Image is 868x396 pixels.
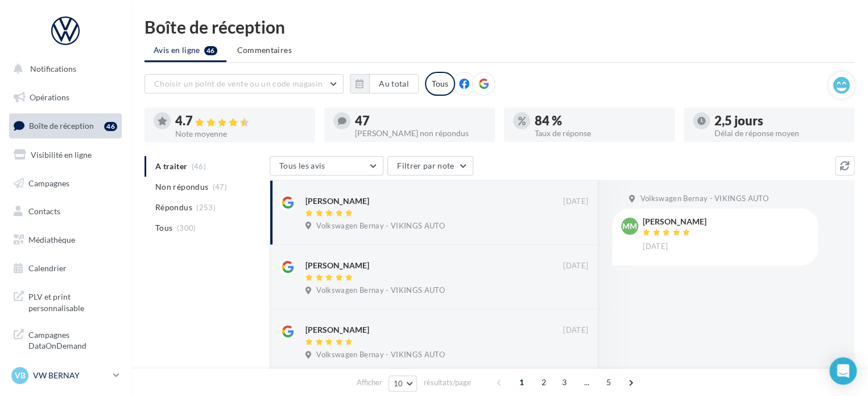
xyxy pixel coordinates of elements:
a: Boîte de réception46 [7,113,124,138]
span: VB [15,370,26,381]
span: Répondus [155,202,192,213]
div: [PERSON_NAME] [305,260,369,271]
span: Non répondus [155,181,208,193]
span: Contacts [28,206,60,216]
div: Tous [425,72,455,96]
span: Tous les avis [279,161,325,170]
span: (300) [177,223,196,232]
span: [DATE] [563,325,588,336]
div: 46 [104,122,117,131]
button: Notifications [7,57,119,81]
span: [DATE] [563,197,588,207]
div: Boîte de réception [144,18,854,35]
span: Tous [155,222,172,234]
span: Volkswagen Bernay - VIKINGS AUTO [316,350,444,360]
span: Commentaires [237,44,292,56]
span: 10 [394,379,403,388]
button: 10 [388,375,418,391]
a: Opérations [7,85,124,109]
span: Afficher [357,377,382,388]
div: [PERSON_NAME] [305,195,369,207]
span: Campagnes [28,178,69,187]
div: 2,5 jours [714,115,845,127]
span: ... [577,373,596,391]
button: Tous les avis [270,156,383,175]
div: [PERSON_NAME] non répondus [355,129,486,137]
div: Open Intercom Messenger [829,357,857,385]
div: 47 [355,115,486,127]
span: résultats/page [423,377,470,388]
span: Notifications [30,64,76,74]
span: Médiathèque [28,235,75,244]
span: Calendrier [28,263,67,273]
a: Calendrier [7,256,124,280]
span: Volkswagen Bernay - VIKINGS AUTO [316,221,444,231]
span: Volkswagen Bernay - VIKINGS AUTO [316,285,444,296]
span: Visibilité en ligne [31,150,92,160]
span: PLV et print personnalisable [28,289,117,313]
span: 3 [555,373,573,391]
span: [DATE] [563,261,588,271]
a: Campagnes DataOnDemand [7,322,124,356]
button: Filtrer par note [387,156,473,175]
div: 84 % [535,115,666,127]
button: Au total [369,74,419,93]
span: 1 [512,373,531,391]
a: VB VW BERNAY [9,365,122,386]
a: PLV et print personnalisable [7,284,124,318]
span: Volkswagen Bernay - VIKINGS AUTO [640,194,768,204]
span: 5 [600,373,618,391]
span: MM [622,221,637,232]
span: Boîte de réception [29,121,94,130]
span: (47) [213,182,227,191]
div: Note moyenne [175,130,306,138]
span: Choisir un point de vente ou un code magasin [154,79,323,88]
span: Campagnes DataOnDemand [28,327,117,352]
div: Taux de réponse [535,129,666,137]
div: [PERSON_NAME] [305,324,369,336]
span: 2 [535,373,553,391]
a: Contacts [7,199,124,223]
button: Au total [350,74,419,93]
span: (253) [196,203,216,212]
div: 4.7 [175,115,306,128]
span: Opérations [30,92,69,102]
div: Délai de réponse moyen [714,129,845,137]
a: Campagnes [7,172,124,195]
a: Médiathèque [7,228,124,252]
span: [DATE] [643,242,668,252]
p: VW BERNAY [33,370,109,381]
button: Choisir un point de vente ou un code magasin [144,74,344,93]
div: [PERSON_NAME] [643,218,706,226]
a: Visibilité en ligne [7,143,124,167]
